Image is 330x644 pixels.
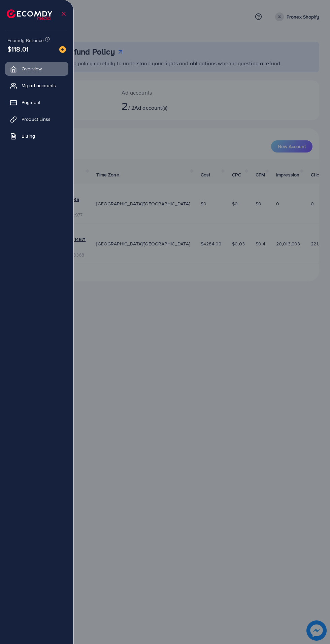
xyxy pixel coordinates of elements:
img: image [59,46,66,53]
span: $118.01 [7,44,29,54]
span: Billing [22,133,35,139]
a: Product Links [5,112,68,126]
span: Payment [22,99,40,106]
span: My ad accounts [22,82,56,89]
span: Ecomdy Balance [7,37,44,44]
span: Overview [22,65,42,72]
a: Billing [5,129,68,143]
img: logo [7,9,52,20]
a: Payment [5,96,68,109]
span: Product Links [22,116,51,123]
a: Overview [5,62,68,75]
a: My ad accounts [5,79,68,92]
